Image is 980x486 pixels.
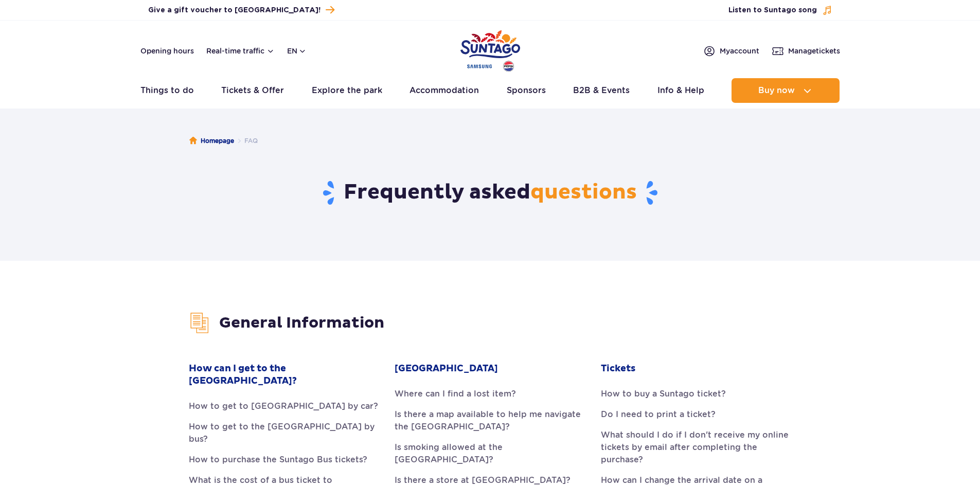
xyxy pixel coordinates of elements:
button: en [287,46,307,56]
a: Accommodation [409,78,479,103]
a: B2B & Events [573,78,630,103]
a: Homepage [189,136,234,146]
span: Listen to Suntago song [728,5,817,15]
span: Manage tickets [788,46,840,56]
a: Do I need to print a ticket? [601,408,791,421]
span: My account [720,46,759,56]
a: Managetickets [772,45,840,57]
a: Explore the park [312,78,382,103]
button: Buy now [732,78,840,103]
span: Buy now [758,86,795,95]
a: Where can I find a lost item? [395,388,585,400]
strong: Tickets [601,363,635,375]
a: How to buy a Suntago ticket? [601,388,791,400]
a: Myaccount [703,45,759,57]
button: Real-time traffic [206,47,275,55]
a: How to purchase the Suntago Bus tickets? [189,454,379,466]
a: How to get to [GEOGRAPHIC_DATA] by car? [189,400,379,412]
a: What should I do if I don't receive my online tickets by email after completing the purchase? [601,429,791,466]
a: Is there a map available to help me navigate the [GEOGRAPHIC_DATA]? [395,408,585,433]
a: Tickets & Offer [221,78,284,103]
strong: How can I get to the [GEOGRAPHIC_DATA]? [189,363,379,387]
a: Park of Poland [460,26,520,73]
button: Listen to Suntago song [728,5,832,15]
h3: General Information [189,312,791,334]
span: Give a gift voucher to [GEOGRAPHIC_DATA]! [148,5,320,15]
a: Things to do [140,78,194,103]
li: FAQ [234,136,258,146]
a: Give a gift voucher to [GEOGRAPHIC_DATA]! [148,3,334,17]
strong: [GEOGRAPHIC_DATA] [395,363,498,375]
span: questions [530,179,637,205]
a: How to get to the [GEOGRAPHIC_DATA] by bus? [189,421,379,445]
a: Sponsors [507,78,546,103]
a: Opening hours [140,46,194,56]
a: Is smoking allowed at the [GEOGRAPHIC_DATA]? [395,441,585,466]
a: Info & Help [657,78,704,103]
h1: Frequently asked [189,179,791,206]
